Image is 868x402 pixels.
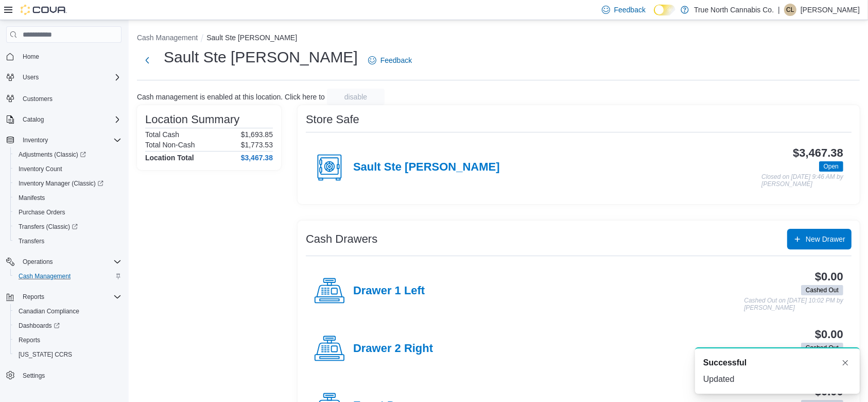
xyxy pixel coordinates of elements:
[19,256,121,268] span: Operations
[19,134,121,146] span: Inventory
[23,258,53,266] span: Operations
[14,163,66,175] a: Inventory Count
[654,5,675,15] input: Dark Mode
[10,220,126,234] a: Transfers (Classic)
[145,130,179,139] h6: Total Cash
[801,4,860,16] p: [PERSON_NAME]
[806,286,839,295] span: Cashed Out
[19,237,44,245] span: Transfers
[10,333,126,347] button: Reports
[10,176,126,191] a: Inventory Manager (Classic)
[137,32,860,45] nav: An example of EuiBreadcrumbs
[10,304,126,319] button: Canadian Compliance
[19,134,52,146] button: Inventory
[761,174,843,188] p: Closed on [DATE] 9:46 AM by [PERSON_NAME]
[14,206,121,219] span: Purchase Orders
[23,136,48,144] span: Inventory
[10,147,126,162] a: Adjustments (Classic)
[10,319,126,333] a: Dashboards
[654,15,654,16] span: Dark Mode
[14,163,121,175] span: Inventory Count
[2,49,126,64] button: Home
[344,92,367,102] span: disable
[14,334,44,346] a: Reports
[806,234,845,244] span: New Drawer
[19,370,49,382] a: Settings
[2,112,126,127] button: Catalog
[306,233,377,245] h3: Cash Drawers
[744,297,843,311] p: Cashed Out on [DATE] 10:02 PM by [PERSON_NAME]
[14,177,108,190] a: Inventory Manager (Classic)
[14,235,121,247] span: Transfers
[19,179,103,188] span: Inventory Manager (Classic)
[137,93,325,101] p: Cash management is enabled at this location. Click here to
[14,270,75,282] a: Cash Management
[19,307,79,315] span: Canadian Compliance
[14,235,48,247] a: Transfers
[10,234,126,248] button: Transfers
[19,92,121,105] span: Customers
[23,372,45,380] span: Settings
[614,5,646,15] span: Feedback
[815,271,843,283] h3: $0.00
[10,269,126,283] button: Cash Management
[14,320,121,332] span: Dashboards
[23,95,53,103] span: Customers
[327,89,385,105] button: disable
[19,194,45,202] span: Manifests
[19,336,40,344] span: Reports
[2,255,126,269] button: Operations
[19,369,121,382] span: Settings
[694,4,774,16] p: True North Cannabis Co.
[353,284,425,298] h4: Drawer 1 Left
[10,205,126,220] button: Purchase Orders
[145,154,194,162] h4: Location Total
[364,50,416,71] a: Feedback
[787,229,852,249] button: New Drawer
[137,33,198,42] button: Cash Management
[241,141,273,149] p: $1,773.53
[19,350,72,359] span: [US_STATE] CCRS
[306,113,359,126] h3: Store Safe
[145,113,239,126] h3: Location Summary
[14,192,121,204] span: Manifests
[23,115,44,124] span: Catalog
[164,47,358,68] h1: Sault Ste [PERSON_NAME]
[241,154,273,162] h4: $3,467.38
[19,291,48,303] button: Reports
[793,147,843,159] h3: $3,467.38
[14,270,121,282] span: Cash Management
[824,162,839,171] span: Open
[14,206,70,219] a: Purchase Orders
[14,320,64,332] a: Dashboards
[206,33,297,42] button: Sault Ste [PERSON_NAME]
[19,223,78,231] span: Transfers (Classic)
[353,342,433,356] h4: Drawer 2 Right
[19,208,65,216] span: Purchase Orders
[23,53,39,61] span: Home
[14,148,121,161] span: Adjustments (Classic)
[19,113,48,126] button: Catalog
[14,334,121,346] span: Reports
[786,4,794,16] span: CL
[19,272,71,280] span: Cash Management
[2,290,126,304] button: Reports
[2,70,126,85] button: Users
[14,348,76,361] a: [US_STATE] CCRS
[14,348,121,361] span: Washington CCRS
[241,130,273,139] p: $1,693.85
[839,357,852,369] button: Dismiss toast
[19,71,43,83] button: Users
[353,161,500,174] h4: Sault Ste [PERSON_NAME]
[10,347,126,362] button: [US_STATE] CCRS
[19,50,121,63] span: Home
[23,293,44,301] span: Reports
[19,51,43,63] a: Home
[703,373,852,386] div: Updated
[14,305,83,317] a: Canadian Compliance
[23,73,39,81] span: Users
[19,291,121,303] span: Reports
[10,191,126,205] button: Manifests
[19,93,57,105] a: Customers
[703,357,852,369] div: Notification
